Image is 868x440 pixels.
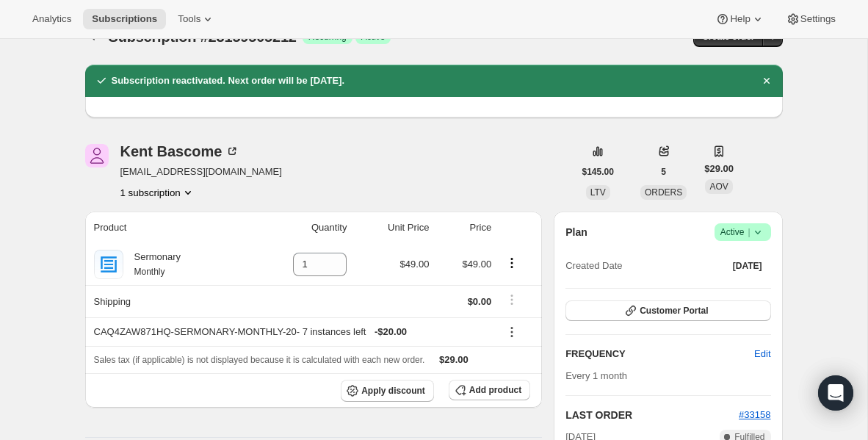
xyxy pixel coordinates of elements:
[169,9,224,29] button: Tools
[351,212,433,244] th: Unit Price
[565,408,739,422] h2: LAST ORDER
[94,250,123,279] img: product img
[83,9,166,29] button: Subscriptions
[704,162,734,176] span: $29.00
[468,296,492,307] span: $0.00
[85,212,250,244] th: Product
[123,250,181,279] div: Sermonary
[120,144,240,159] div: Kent Bascome
[739,409,770,420] a: #33158
[745,342,779,366] button: Edit
[754,347,770,361] span: Edit
[739,408,770,422] button: #33158
[178,13,200,25] span: Tools
[94,325,492,339] div: CAQ4ZAW871HQ-SERMONARY-MONTHLY-20 - 7 instances left
[134,267,165,277] small: Monthly
[375,325,407,339] span: - $20.00
[565,225,587,239] h2: Plan
[500,255,524,271] button: Product actions
[439,354,469,365] span: $29.00
[818,375,853,411] div: Open Intercom Messenger
[92,13,157,25] span: Subscriptions
[565,347,754,361] h2: FREQUENCY
[400,259,430,270] span: $49.00
[645,187,682,198] span: ORDERS
[706,9,773,29] button: Help
[361,385,425,397] span: Apply discount
[85,285,250,317] th: Shipping
[574,162,623,182] button: $145.00
[565,370,627,381] span: Every 1 month
[462,259,491,270] span: $49.00
[23,9,80,29] button: Analytics
[661,166,666,178] span: 5
[756,71,777,91] button: Dismiss notification
[341,380,434,402] button: Apply discount
[777,9,845,29] button: Settings
[32,13,71,25] span: Analytics
[449,380,530,400] button: Add product
[565,259,622,273] span: Created Date
[590,187,606,198] span: LTV
[800,13,836,25] span: Settings
[748,226,750,238] span: |
[120,185,195,200] button: Product actions
[582,166,614,178] span: $145.00
[469,384,521,396] span: Add product
[709,181,728,192] span: AOV
[730,13,750,25] span: Help
[433,212,496,244] th: Price
[500,292,524,308] button: Shipping actions
[733,260,762,272] span: [DATE]
[652,162,675,182] button: 5
[85,144,109,167] span: Kent Bascome
[249,212,351,244] th: Quantity
[724,256,771,276] button: [DATE]
[112,73,345,88] h2: Subscription reactivated. Next order will be [DATE].
[640,305,708,317] span: Customer Portal
[120,165,282,179] span: [EMAIL_ADDRESS][DOMAIN_NAME]
[565,300,770,321] button: Customer Portal
[94,355,425,365] span: Sales tax (if applicable) is not displayed because it is calculated with each new order.
[720,225,765,239] span: Active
